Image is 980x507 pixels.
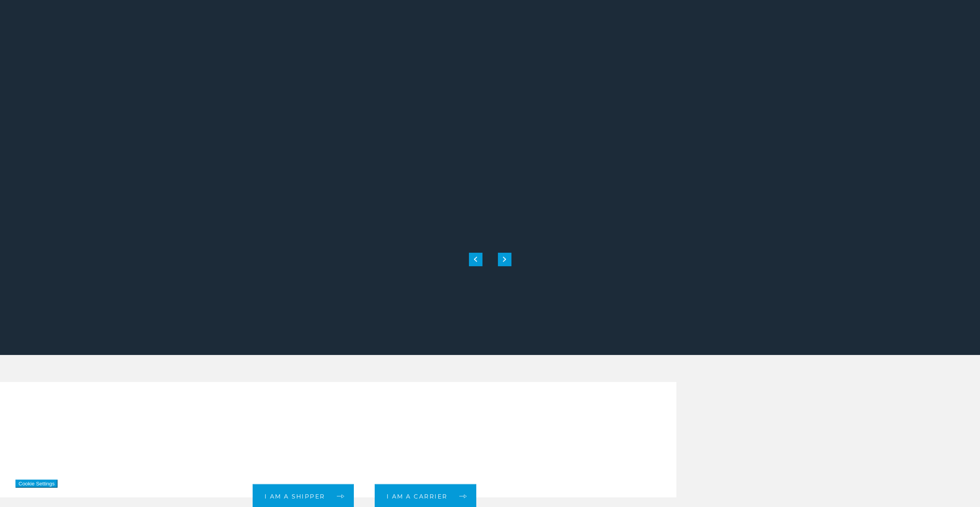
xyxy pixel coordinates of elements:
[265,493,325,499] span: I am a shipper
[15,480,58,488] button: Cookie Settings
[474,257,477,262] img: previous slide
[387,493,448,499] span: I am a carrier
[503,257,506,262] img: next slide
